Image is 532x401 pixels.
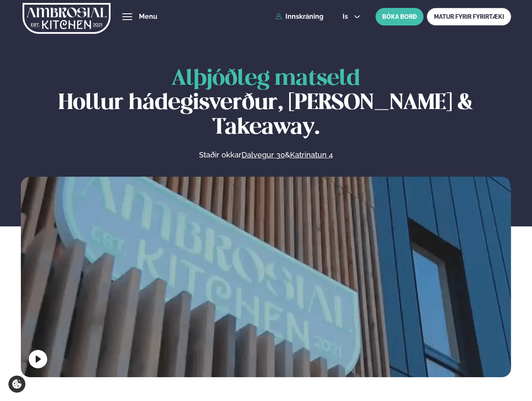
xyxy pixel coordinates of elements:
[21,67,511,140] h1: Hollur hádegisverður, [PERSON_NAME] & Takeaway.
[343,13,350,20] span: is
[242,150,285,160] a: Dalvegur 30
[108,150,424,160] p: Staðir okkar &
[290,150,333,160] a: Katrinatun 4
[122,12,132,22] button: hamburger
[275,13,323,20] a: Innskráning
[171,69,360,89] span: Alþjóðleg matseld
[23,1,111,36] img: logo
[376,8,424,25] button: BÓKA BORÐ
[427,8,511,25] a: MATUR FYRIR FYRIRTÆKI
[336,13,367,20] button: is
[8,376,25,393] a: Cookie settings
